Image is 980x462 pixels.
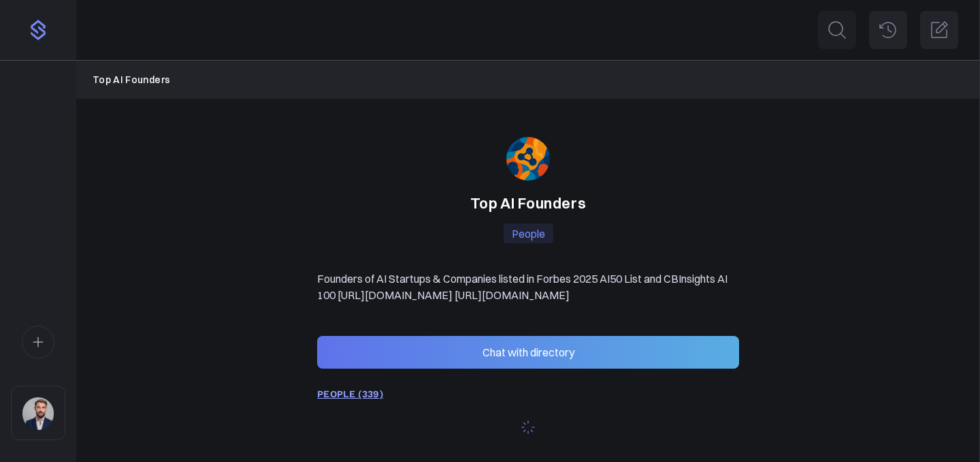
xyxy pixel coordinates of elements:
img: purple-logo-18f04229334c5639164ff563510a1dba46e1211543e89c7069427642f6c28bac.png [27,19,49,41]
img: 6gff4iocxuy891buyeergockefh7 [506,137,550,181]
p: Founders of AI Startups & Companies listed in Forbes 2025 AI50 List and CBInsights AI 100 [URL][D... [317,271,739,303]
h1: Top AI Founders [317,191,739,215]
img: 1sfitpa00992sic79tbdlty4mdql [22,397,54,430]
nav: Breadcrumb [93,72,964,87]
p: People [504,224,553,243]
a: PEOPLE (339) [317,388,383,399]
button: Chat with directory [317,336,739,369]
a: Top AI Founders [93,72,170,87]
